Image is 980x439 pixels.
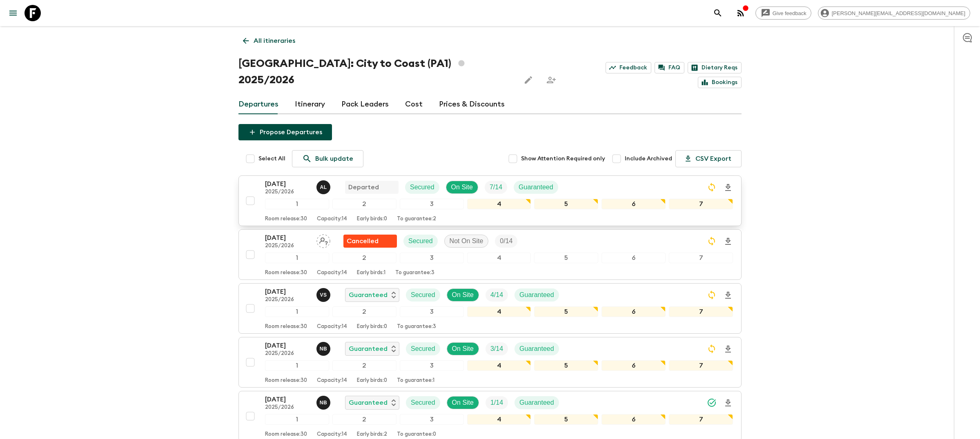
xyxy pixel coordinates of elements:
[349,398,388,408] p: Guaranteed
[332,253,396,263] div: 2
[447,288,479,302] div: On Site
[265,216,307,222] p: Room release: 30
[316,396,332,410] button: NB
[265,287,310,297] p: [DATE]
[519,398,554,408] p: Guaranteed
[320,399,327,406] p: N B
[5,5,21,21] button: menu
[755,7,811,20] a: Give feedback
[357,270,385,276] p: Early birds: 1
[348,182,379,192] p: Departed
[439,95,505,114] a: Prices & Discounts
[238,95,278,114] a: Departures
[723,183,733,193] svg: Download Onboarding
[265,199,329,209] div: 1
[534,306,598,317] div: 5
[238,337,742,388] button: [DATE]2025/2026Nafise BlakeGuaranteedSecuredOn SiteTrip FillGuaranteed1234567Room release:30Capac...
[452,344,474,354] p: On Site
[316,344,332,351] span: Nafise Blake
[357,377,387,384] p: Early birds: 0
[408,236,433,246] p: Secured
[320,292,327,298] p: v S
[452,290,474,300] p: On Site
[265,253,329,263] div: 1
[265,395,310,404] p: [DATE]
[397,377,434,384] p: To guarantee: 1
[707,398,717,408] svg: Synced Successfully
[411,344,435,354] p: Secured
[818,7,970,20] div: [PERSON_NAME][EMAIL_ADDRESS][DOMAIN_NAME]
[534,253,598,263] div: 5
[723,344,733,354] svg: Download Onboarding
[405,181,439,194] div: Secured
[467,360,531,371] div: 4
[707,344,717,354] svg: Sync Required - Changes detected
[316,237,330,243] span: Assign pack leader
[669,360,733,371] div: 7
[400,306,464,317] div: 3
[238,229,742,280] button: [DATE]2025/2026Assign pack leaderFlash Pack cancellationSecuredNot On SiteTrip Fill1234567Room re...
[316,342,332,356] button: NB
[265,297,310,303] p: 2025/2026
[450,236,483,246] p: Not On Site
[521,155,605,163] span: Show Attention Required only
[258,155,285,163] span: Select All
[317,216,347,222] p: Capacity: 14
[405,95,423,114] a: Cost
[265,179,310,189] p: [DATE]
[397,431,436,438] p: To guarantee: 0
[265,189,310,195] p: 2025/2026
[768,10,811,16] span: Give feedback
[341,95,389,114] a: Pack Leaders
[316,183,332,189] span: Abdiel Luis
[265,270,307,276] p: Room release: 30
[347,236,379,246] p: Cancelled
[316,288,332,302] button: vS
[723,290,733,300] svg: Download Onboarding
[485,181,507,194] div: Trip Fill
[655,62,684,73] a: FAQ
[486,288,508,302] div: Trip Fill
[406,288,440,302] div: Secured
[317,377,347,384] p: Capacity: 14
[254,36,295,46] p: All itineraries
[601,306,666,317] div: 6
[295,95,325,114] a: Itinerary
[543,72,559,88] span: Share this itinerary
[265,243,310,249] p: 2025/2026
[316,290,332,297] span: vincent Scott
[397,324,436,330] p: To guarantee: 3
[710,5,726,21] button: search adventures
[265,360,329,371] div: 1
[467,414,531,425] div: 4
[490,182,502,192] p: 7 / 14
[519,344,554,354] p: Guaranteed
[349,344,388,354] p: Guaranteed
[452,398,474,408] p: On Site
[723,237,733,246] svg: Download Onboarding
[265,377,307,384] p: Room release: 30
[317,431,347,438] p: Capacity: 14
[444,235,489,248] div: Not On Site
[238,175,742,226] button: [DATE]2025/2026Abdiel LuisDepartedSecuredOn SiteTrip FillGuaranteed1234567Room release:30Capacity...
[467,199,531,209] div: 4
[467,306,531,317] div: 4
[675,150,742,167] button: CSV Export
[265,341,310,350] p: [DATE]
[320,346,327,352] p: N B
[292,150,363,167] a: Bulk update
[403,235,438,248] div: Secured
[669,253,733,263] div: 7
[723,398,733,408] svg: Download Onboarding
[490,398,503,408] p: 1 / 14
[317,270,347,276] p: Capacity: 14
[669,414,733,425] div: 7
[669,306,733,317] div: 7
[265,414,329,425] div: 1
[688,62,742,73] a: Dietary Reqs
[486,342,508,355] div: Trip Fill
[519,290,554,300] p: Guaranteed
[357,431,387,438] p: Early birds: 2
[601,360,666,371] div: 6
[601,253,666,263] div: 6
